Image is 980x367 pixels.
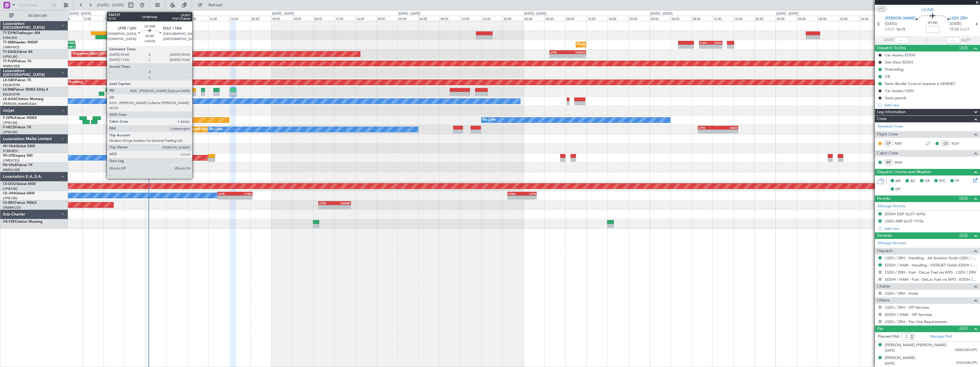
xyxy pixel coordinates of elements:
[910,178,915,184] span: AC
[508,192,522,196] div: CYBG
[189,125,279,134] div: Planned Maint [GEOGRAPHIC_DATA] ([GEOGRAPHIC_DATA])
[960,27,969,33] span: ELDT
[3,36,17,40] a: EVRA/RIX
[568,51,585,54] div: OMDW
[3,79,15,82] span: LX-GBH
[63,41,75,45] div: LFMN
[885,305,929,310] a: LSZH / ZRH - VIP Services
[885,312,932,317] a: EDDH / HAM - VIP Services
[885,27,895,33] span: ETOT
[187,16,208,21] div: 08:00
[545,16,566,21] div: 04:00
[3,163,33,167] a: 9H-VSLKFalcon 7X
[941,140,950,147] div: CS
[885,88,914,93] div: Car Access LSZH
[218,196,235,199] div: -
[950,21,961,27] span: [DATE]
[877,169,931,175] span: Dispatch Checks and Weather
[3,31,16,35] span: T7-DYN
[950,16,967,21] span: LSZH ZRH
[928,20,937,26] span: 01:00
[877,326,883,332] span: Pax
[718,126,738,129] div: KBOS
[319,205,335,209] div: -
[692,16,713,21] div: 08:00
[3,196,18,200] a: LFPB/LBG
[524,11,546,16] div: [DATE] - [DATE]
[885,21,897,27] span: [DATE]
[3,126,15,129] span: F-HECD
[61,16,82,21] div: 08:00
[878,204,905,209] a: Manage Permits
[650,11,672,16] div: [DATE] - [DATE]
[718,130,738,133] div: -
[146,11,168,16] div: [DATE] - [DATE]
[877,131,898,138] span: Flight Crew
[3,79,31,82] a: LX-GBHFalcon 7X
[3,192,15,195] span: CS-JHH
[884,226,977,231] div: Add new
[73,50,167,58] div: Unplanned Maint [GEOGRAPHIC_DATA] ([GEOGRAPHIC_DATA])
[961,37,971,43] span: ALDT
[3,145,35,148] a: 9H-YAAGlobal 5000
[272,11,294,16] div: [DATE] - [DATE]
[818,16,839,21] div: 08:00
[959,195,968,201] span: (2/2)
[925,178,930,184] span: CR
[218,192,235,196] div: LFPB
[939,178,946,184] span: FFC
[63,45,75,48] div: 10:48 Z
[877,232,892,239] span: Services
[235,192,252,196] div: CYBG
[3,206,21,210] a: DNMM/LOS
[523,16,545,21] div: 00:00
[376,16,397,21] div: 20:00
[776,16,797,21] div: 00:00
[460,16,481,21] div: 12:00
[885,95,906,100] div: Swiss permit
[3,187,18,191] a: LFPB/LBG
[885,81,956,86] div: Swiss Border Control requires a GENDEC
[885,53,915,57] div: Car Access EDDH
[271,16,292,21] div: 00:00
[959,325,968,331] span: (2/2)
[3,116,15,120] span: F-GPNJ
[698,126,718,129] div: LFPB
[3,60,16,63] span: T7-PJ29
[3,45,20,49] a: LFMN/NCE
[250,16,272,21] div: 20:00
[884,103,977,107] div: Add new
[877,196,890,202] span: Permits
[896,27,905,33] span: 16:15
[877,116,887,122] span: Crew
[885,270,976,275] a: LSZH / ZRH - Fuel - DeLux Fuel via WFS - LSZH / ZRH
[3,41,14,44] span: T7-EMI
[69,11,91,16] div: [DATE] - [DATE]
[650,16,671,21] div: 00:00
[3,64,20,68] a: WMSA/SZB
[229,16,250,21] div: 16:00
[568,54,585,58] div: -
[319,202,335,205] div: LFPB
[355,16,376,21] div: 16:00
[797,16,818,21] div: 04:00
[895,160,907,165] a: MUK
[124,16,145,21] div: 20:00
[397,16,419,21] div: 00:00
[878,334,899,340] label: Planned PAX
[334,16,356,21] div: 12:00
[3,50,17,54] span: T7-EAGL
[3,182,36,186] a: CS-DOUGlobal 6500
[3,182,16,186] span: CS-DOU
[3,55,18,59] a: LFPB/LBG
[17,1,50,9] input: Trip Number
[876,6,886,11] button: UTC
[3,220,15,224] span: OE-FZE
[3,88,14,91] span: LX-INB
[3,163,17,167] span: 9H-VSLK
[97,3,124,8] span: [DATE] - [DATE]
[885,291,918,296] a: LSZH / ZRH - Hotel
[3,154,33,157] a: 9H-LPZLegacy 500
[3,97,44,101] a: LX-AOACitation Mustang
[145,16,166,21] div: 00:00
